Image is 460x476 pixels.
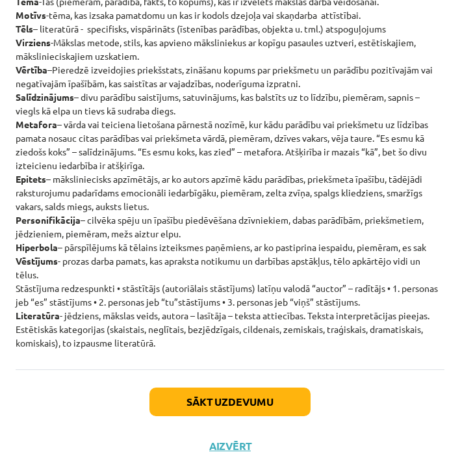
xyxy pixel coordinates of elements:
strong: Hiperbola [16,241,58,253]
strong: Vērtība [16,64,47,75]
strong: Virziens [16,36,51,48]
strong: Metafora [16,118,57,130]
strong: Personifikācija [16,214,81,226]
strong: Salīdzinājums [16,91,74,103]
strong: Epitets [16,173,46,185]
strong: Tēls [16,23,33,34]
button: Aizvērt [205,440,255,453]
strong: Vēstījums [16,255,58,267]
strong: Literatūra [16,310,60,321]
button: Sākt uzdevumu [149,388,311,416]
strong: Motīvs [16,9,46,21]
